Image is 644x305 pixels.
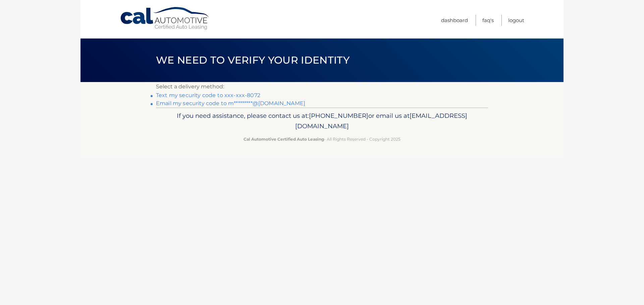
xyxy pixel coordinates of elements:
p: If you need assistance, please contact us at: or email us at [160,110,484,132]
a: FAQ's [482,15,494,26]
a: Logout [508,15,524,26]
a: Text my security code to xxx-xxx-8072 [156,92,260,98]
a: Dashboard [441,15,468,26]
span: We need to verify your identity [156,54,350,66]
strong: Cal Automotive Certified Auto Leasing [244,137,324,142]
a: Cal Automotive [120,7,210,30]
span: [PHONE_NUMBER] [309,112,368,120]
a: Email my security code to m*********@[DOMAIN_NAME] [156,100,305,106]
p: Select a delivery method: [156,82,488,91]
p: - All Rights Reserved - Copyright 2025 [160,136,484,143]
